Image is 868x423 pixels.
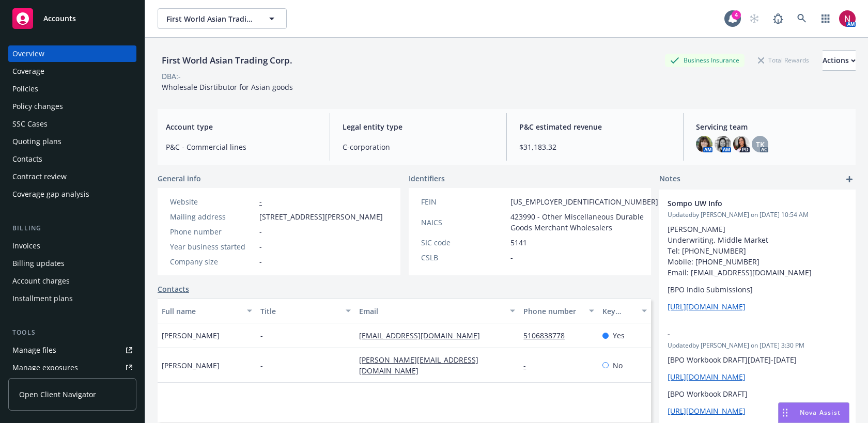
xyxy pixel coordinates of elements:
[8,168,136,185] a: Contract review
[162,71,181,82] div: DBA: -
[343,121,494,132] span: Legal entity type
[668,354,847,365] p: [BPO Workbook DRAFT][DATE]-[DATE]
[359,331,488,340] a: [EMAIL_ADDRESS][DOMAIN_NAME]
[668,302,746,311] a: [URL][DOMAIN_NAME]
[359,306,504,317] div: Email
[792,8,812,29] a: Search
[8,223,136,233] div: Billing
[843,173,856,185] a: add
[260,306,339,317] div: Title
[8,273,136,289] a: Account charges
[170,241,255,252] div: Year business started
[12,45,44,62] div: Overview
[668,341,847,350] span: Updated by [PERSON_NAME] on [DATE] 3:30 PM
[768,8,788,29] a: Report a Bug
[12,186,89,202] div: Coverage gap analysis
[409,173,445,184] span: Identifiers
[158,8,287,29] button: First World Asian Trading Corp.
[668,372,746,382] a: [URL][DOMAIN_NAME]
[613,360,623,371] span: No
[715,136,731,152] img: photo
[12,359,78,376] div: Manage exposures
[8,327,136,338] div: Tools
[19,389,96,400] span: Open Client Navigator
[510,237,527,248] span: 5141
[659,190,856,320] div: Sompo UW InfoUpdatedby [PERSON_NAME] on [DATE] 10:54 AM[PERSON_NAME] Underwriting, Middle Market ...
[260,360,263,371] span: -
[8,238,136,254] a: Invoices
[162,330,220,341] span: [PERSON_NAME]
[260,330,263,341] span: -
[823,50,856,71] button: Actions
[256,299,355,323] button: Title
[8,116,136,132] a: SSC Cases
[668,406,746,416] a: [URL][DOMAIN_NAME]
[158,284,189,294] a: Contacts
[823,51,856,70] div: Actions
[259,211,383,222] span: [STREET_ADDRESS][PERSON_NAME]
[170,196,255,207] div: Website
[519,142,671,152] span: $31,183.32
[732,10,741,20] div: 4
[8,151,136,167] a: Contacts
[12,98,63,115] div: Policy changes
[800,408,841,417] span: Nova Assist
[523,361,534,370] a: -
[668,284,847,295] p: [BPO Indio Submissions]
[170,226,255,237] div: Phone number
[779,403,792,422] div: Drag to move
[259,241,262,252] span: -
[162,306,241,317] div: Full name
[8,359,136,376] a: Manage exposures
[259,226,262,237] span: -
[598,299,651,323] button: Key contact
[519,299,598,323] button: Phone number
[756,139,765,150] span: TK
[12,116,48,132] div: SSC Cases
[12,81,38,97] div: Policies
[259,256,262,267] span: -
[668,328,820,339] span: -
[166,121,317,132] span: Account type
[659,173,680,185] span: Notes
[668,388,847,399] p: [BPO Workbook DRAFT]
[778,402,849,423] button: Nova Assist
[815,8,836,29] a: Switch app
[12,238,40,254] div: Invoices
[12,168,67,185] div: Contract review
[162,360,220,371] span: [PERSON_NAME]
[421,252,506,263] div: CSLB
[665,54,745,67] div: Business Insurance
[12,342,56,358] div: Manage files
[510,196,658,207] span: [US_EMPLOYER_IDENTIFICATION_NUMBER]
[421,237,506,248] div: SIC code
[259,197,262,207] a: -
[8,81,136,97] a: Policies
[510,252,513,263] span: -
[166,142,317,152] span: P&C - Commercial lines
[839,10,856,27] img: photo
[43,14,76,23] span: Accounts
[343,142,494,152] span: C-corporation
[8,4,136,33] a: Accounts
[158,54,297,67] div: First World Asian Trading Corp.
[355,299,519,323] button: Email
[733,136,750,152] img: photo
[12,255,65,272] div: Billing updates
[696,121,847,132] span: Servicing team
[170,256,255,267] div: Company size
[170,211,255,222] div: Mailing address
[12,63,44,80] div: Coverage
[166,13,256,24] span: First World Asian Trading Corp.
[613,330,625,341] span: Yes
[8,342,136,358] a: Manage files
[8,63,136,80] a: Coverage
[12,290,73,307] div: Installment plans
[519,121,671,132] span: P&C estimated revenue
[523,306,583,317] div: Phone number
[12,151,42,167] div: Contacts
[8,133,136,150] a: Quoting plans
[158,299,256,323] button: Full name
[8,255,136,272] a: Billing updates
